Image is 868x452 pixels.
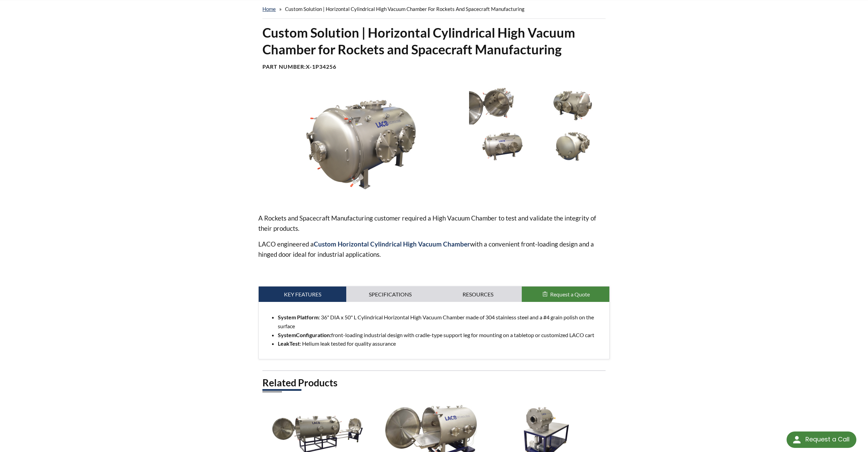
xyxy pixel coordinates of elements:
strong: Leak [278,340,289,347]
img: Horizontal Cylindrical High Vacuum Chamber for Rockets and Spacecraft Manufacturing, rear view [539,87,606,124]
a: Resources [434,287,522,302]
strong: System Platform [278,314,319,320]
b: X-1P34256 [306,63,336,70]
p: A Rockets and Spacecraft Manufacturing customer required a High Vacuum Chamber to test and valida... [258,213,609,234]
strong: System : [278,332,331,338]
a: home [262,6,276,12]
p: LACO engineered a with a convenient front-loading design and a hinged door ideal for industrial a... [258,239,609,260]
h2: Related Products [262,376,605,389]
strong: Test [289,340,300,347]
a: Specifications [346,287,434,302]
div: Request a Call [787,431,856,448]
strong: Custom Horizontal Cylindrical High Vacuum Chamber [314,240,470,248]
strong: Configuration [296,332,330,338]
img: round button [791,434,802,445]
div: Request a Call [805,431,850,447]
span: Custom Solution | Horizontal Cylindrical High Vacuum Chamber for Rockets and Spacecraft Manufactu... [285,6,524,12]
li: : 36" DIA x 50" L Cylindrical Horizontal High Vacuum Chamber made of 304 stainless steel and a #4... [278,313,604,330]
li: front-loading industrial design with cradle-type support leg for mounting on a tabletop or custom... [278,331,604,340]
h1: Custom Solution | Horizontal Cylindrical High Vacuum Chamber for Rockets and Spacecraft Manufactu... [262,24,605,58]
li: : Helium leak tested for quality assurance [278,339,604,348]
img: Horizontal Cylindrical High Vacuum Chamber for Rockets and Spacecraft Manufacturing, rear angled ... [539,128,606,165]
img: Horizontal Cylindrical High Vacuum Chamber for Rockets and Spacecraft Manufacturing, angled view [258,87,464,202]
span: Request a Quote [550,291,590,297]
a: Key Features [259,287,346,302]
button: Request a Quote [522,287,609,302]
h4: Part Number: [262,63,605,70]
img: Horizontal Cylindrical High Vacuum Chamber for Rockets and Spacecraft Manufacturing, chamber clos... [469,87,536,124]
img: Horizontal Cylindrical High Vacuum Chamber for Rockets and Spacecraft Manufacturing, front view [469,128,536,165]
